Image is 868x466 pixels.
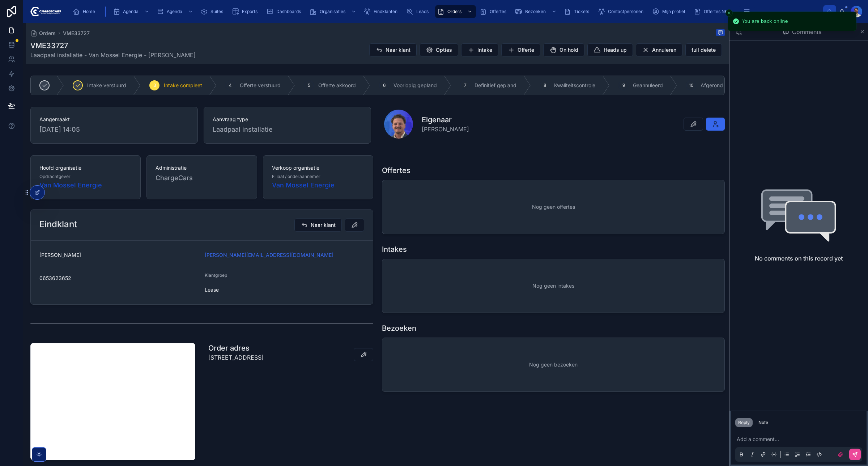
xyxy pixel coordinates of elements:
h1: Offertes [382,165,410,175]
a: Eindklanten [361,5,403,18]
span: Aangemaakt [39,116,189,123]
a: Agenda [111,5,153,18]
span: Bezoeken [525,9,546,14]
span: Aanvraag type [213,116,362,123]
button: Annuleren [636,43,682,56]
span: Kwaliteitscontrole [554,82,595,89]
span: Verkoop organisatie [272,164,364,171]
span: Nog geen bezoeken [529,361,578,368]
span: 9 [622,82,625,88]
span: [PERSON_NAME] [422,125,469,134]
button: Reply [735,418,753,427]
span: 10 [689,82,694,88]
span: Offertes NEW [704,9,732,14]
a: Agenda [154,5,197,18]
h1: Order adres [208,343,264,353]
a: Suites [198,5,228,18]
span: 5 [308,82,310,88]
span: Voorlopig gepland [393,82,437,89]
a: Offertes NEW [692,5,737,18]
span: 6 [383,82,386,88]
span: Suites [210,9,223,14]
h1: VME33727 [30,41,196,51]
a: Contactpersonen [596,5,648,18]
span: full delete [692,46,716,54]
button: On hold [543,43,584,56]
span: Intake compleet [164,82,202,89]
span: Naar klant [311,221,336,229]
button: Naar klant [369,43,417,56]
span: Orders [447,9,461,14]
h2: No comments on this record yet [755,254,843,263]
span: Offerte akkoord [318,82,356,89]
span: Afgerond [701,82,723,89]
a: Offertes [477,5,511,18]
a: Home [71,5,100,18]
span: Geannuleerd [633,82,663,89]
span: Exports [242,9,258,14]
div: Note [758,420,768,425]
span: Contactpersonen [608,9,643,14]
h1: Eigenaar [422,115,469,125]
h1: Intakes [382,244,407,254]
span: Comments [792,27,821,36]
h2: Eindklant [39,219,77,230]
span: Nog geen intakes [532,282,574,289]
span: Intake [477,46,492,54]
span: Nog geen offertes [532,203,575,211]
span: Annuleren [652,46,676,54]
span: Home [83,9,95,14]
button: Opties [420,43,458,56]
span: Opties [436,46,452,54]
span: Orders [39,30,56,37]
button: Offerte [501,43,540,56]
span: 8 [544,82,546,88]
span: Leads [416,9,429,14]
span: Offertes [490,9,506,14]
span: Hoofd organisatie [39,164,132,171]
span: Agenda [167,9,182,14]
a: Tickets [562,5,594,18]
span: Lease [205,286,364,293]
a: Leads [404,5,434,18]
span: ChargeCars [156,173,193,183]
a: [PERSON_NAME][EMAIL_ADDRESS][DOMAIN_NAME] [205,251,333,259]
a: Orders [30,30,56,37]
span: 7 [464,82,467,88]
a: Mijn profiel [650,5,690,18]
span: Definitief gepland [475,82,516,89]
span: Klantgroep [205,272,227,278]
p: [STREET_ADDRESS] [208,353,264,362]
a: Exports [230,5,263,18]
button: full delete [685,43,722,56]
img: App logo [29,6,61,17]
a: Van Mossel Energie [272,180,335,190]
a: Bezoeken [513,5,560,18]
span: [DATE] 14:05 [39,124,189,135]
span: Eindklanten [374,9,397,14]
span: Mijn profiel [662,9,685,14]
button: Close toast [726,9,733,17]
span: Dashboards [276,9,301,14]
span: Laadpaal installatie [213,124,273,135]
span: Administratie [156,164,248,171]
button: Note [756,418,771,427]
span: Heads up [604,46,627,54]
button: Naar klant [294,219,342,232]
span: Filiaal / onderaannemer [272,174,320,179]
span: Naar klant [386,46,410,54]
button: Intake [461,43,498,56]
div: scrollable content [67,4,823,20]
a: Organisaties [307,5,360,18]
span: Offerte [518,46,534,54]
div: You are back online [742,18,788,25]
span: Opdrachtgever [39,174,71,179]
span: Agenda [123,9,139,14]
button: Heads up [587,43,633,56]
a: Dashboards [264,5,306,18]
a: Orders [435,5,476,18]
a: VME33727 [63,30,90,37]
span: Offerte verstuurd [240,82,281,89]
